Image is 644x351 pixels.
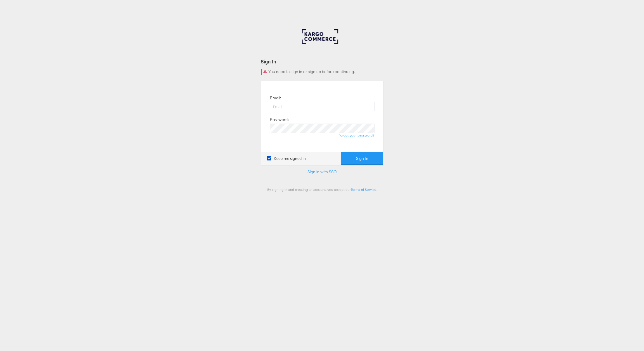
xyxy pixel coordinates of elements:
[270,102,374,111] input: Email
[261,187,383,192] div: By signing in and creating an account, you accept our .
[341,152,383,165] button: Sign In
[270,117,289,122] label: Password:
[270,95,281,101] label: Email:
[261,58,383,65] div: Sign In
[351,187,376,192] a: Terms of Service
[267,156,306,161] label: Keep me signed in
[339,133,374,137] a: Forgot your password?
[261,69,383,75] div: You need to sign in or sign up before continuing.
[308,169,337,174] a: Sign in with SSO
